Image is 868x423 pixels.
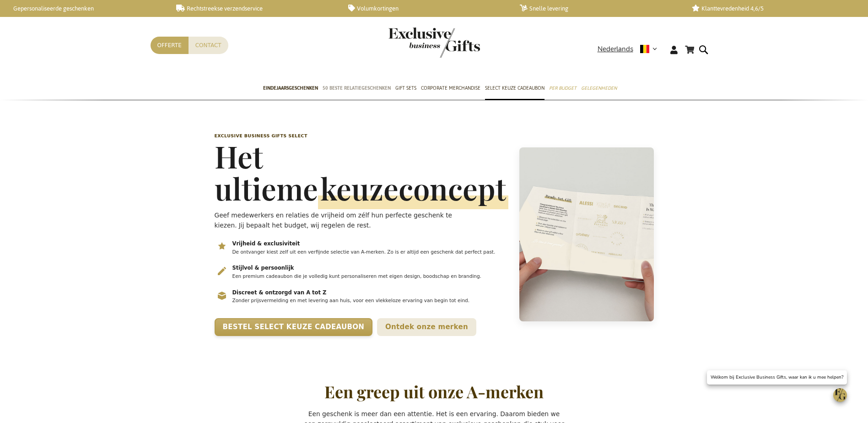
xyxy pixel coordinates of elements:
p: Een premium cadeaubon die je volledig kunt personaliseren met eigen design, boodschap en branding. [232,273,507,280]
a: Rechtstreekse verzendservice [176,5,333,12]
h3: Vrijheid & exclusiviteit [232,240,507,248]
div: Nederlands [598,44,663,54]
h3: Discreet & ontzorgd van A tot Z [232,289,507,297]
h3: Stijlvol & persoonlijk [232,265,507,272]
img: Select geschenkconcept – medewerkers kiezen hun eigen cadeauvoucher [519,147,654,321]
a: Volumkortingen [348,5,505,12]
span: Select Keuze Cadeaubon [485,83,545,93]
span: Per Budget [549,83,577,93]
a: Ontdek onze merken [377,318,476,336]
span: Eindejaarsgeschenken [263,83,318,93]
span: Gift Sets [395,83,416,93]
img: Exclusive Business gifts logo [388,27,480,58]
a: store logo [388,27,434,58]
a: Snelle levering [520,5,677,12]
p: Geef medewerkers en relaties de vrijheid om zélf hun perfecte geschenk te kiezen. Jij bepaalt het... [215,210,475,230]
a: Gepersonaliseerde geschenken [5,5,162,12]
span: Nederlands [598,44,633,54]
span: 50 beste relatiegeschenken [323,83,391,93]
header: Select keuzeconcept [210,110,658,359]
ul: Belangrijkste voordelen [215,239,508,310]
p: De ontvanger kiest zelf uit een verfijnde selectie van A-merken. Zo is er altijd een geschenk dat... [232,249,507,256]
h1: Het ultieme [215,140,508,204]
span: Corporate Merchandise [421,83,480,93]
h2: Een greep uit onze A-merken [324,383,544,401]
p: Exclusive Business Gifts Select [215,133,508,139]
span: keuzeconcept [318,168,508,209]
a: Bestel Select Keuze Cadeaubon [215,318,373,336]
a: Klanttevredenheid 4,6/5 [692,5,849,12]
a: Offerte [151,37,189,54]
p: Zonder prijsvermelding en met levering aan huis, voor een vlekkeloze ervaring van begin tot eind. [232,297,507,304]
span: Gelegenheden [581,83,617,93]
a: Contact [189,37,228,54]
